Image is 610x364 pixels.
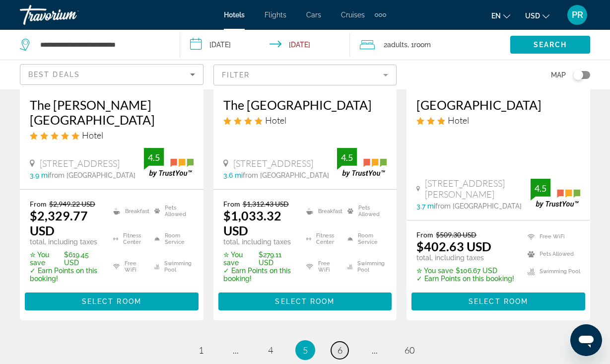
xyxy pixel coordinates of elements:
[301,227,342,250] li: Fitness Center
[223,200,240,208] span: From
[491,8,510,23] button: Change language
[341,11,365,19] a: Cruises
[342,200,387,222] li: Pets Allowed
[551,68,566,82] span: Map
[416,230,433,239] span: From
[265,115,286,126] span: Hotel
[416,115,580,126] div: 3 star Hotel
[149,200,194,222] li: Pets Allowed
[416,267,453,275] span: ✮ You save
[28,69,195,80] mat-select: Sort by
[342,227,387,250] li: Room Service
[243,171,329,179] span: from [GEOGRAPHIC_DATA]
[30,97,194,127] a: The [PERSON_NAME][GEOGRAPHIC_DATA]
[337,148,387,177] img: trustyou-badge.svg
[301,200,342,222] li: Breakfast
[243,200,289,208] del: $1,312.43 USD
[416,97,580,112] a: [GEOGRAPHIC_DATA]
[30,251,62,267] span: ✮ You save
[49,171,136,179] span: from [GEOGRAPHIC_DATA]
[199,345,203,356] span: 1
[30,267,101,283] p: ✓ Earn Points on this booking!
[49,200,95,208] del: $2,949.22 USD
[525,8,549,23] button: Change currency
[265,11,286,19] a: Flights
[30,238,101,246] p: total, including taxes
[416,239,491,254] ins: $402.63 USD
[372,345,378,356] span: ...
[30,200,47,208] span: From
[411,295,585,306] a: Select Room
[570,324,602,356] iframe: Button to launch messaging window
[233,158,313,169] span: [STREET_ADDRESS]
[224,11,245,19] a: Hotels
[223,115,387,126] div: 4 star Hotel
[523,248,580,260] li: Pets Allowed
[534,41,567,49] span: Search
[414,41,431,49] span: Room
[416,275,514,283] p: ✓ Earn Points on this booking!
[108,227,149,250] li: Fitness Center
[20,2,119,28] a: Travorium
[523,230,580,243] li: Free WiFi
[510,36,590,54] button: Search
[223,251,256,267] span: ✮ You save
[108,255,149,278] li: Free WiFi
[531,179,580,208] img: trustyou-badge.svg
[149,255,194,278] li: Swimming Pool
[218,295,392,306] a: Select Room
[30,208,88,238] ins: $2,329.77 USD
[82,130,103,141] span: Hotel
[375,7,386,23] button: Extra navigation items
[338,345,342,356] span: 6
[223,238,294,246] p: total, including taxes
[301,255,342,278] li: Free WiFi
[144,151,164,163] div: 4.5
[416,202,435,210] span: 3.7 mi
[25,295,199,306] a: Select Room
[275,297,335,305] span: Select Room
[407,38,431,52] span: , 1
[108,200,149,222] li: Breakfast
[491,12,501,20] span: en
[233,345,239,356] span: ...
[523,265,580,278] li: Swimming Pool
[30,130,194,141] div: 5 star Hotel
[20,340,590,360] nav: Pagination
[180,30,350,60] button: Check-in date: Oct 14, 2025 Check-out date: Oct 19, 2025
[525,12,540,20] span: USD
[303,345,308,356] span: 5
[566,71,590,79] button: Toggle map
[435,202,522,210] span: from [GEOGRAPHIC_DATA]
[350,30,510,60] button: Travelers: 2 adults, 0 children
[30,251,101,267] p: $619.45 USD
[469,297,528,305] span: Select Room
[218,292,392,310] button: Select Room
[342,255,387,278] li: Swimming Pool
[28,71,80,78] span: Best Deals
[337,151,357,163] div: 4.5
[436,230,476,239] del: $509.30 USD
[82,297,141,305] span: Select Room
[25,292,199,310] button: Select Room
[213,64,397,86] button: Filter
[30,171,49,179] span: 3.9 mi
[572,10,583,20] span: PR
[384,38,407,52] span: 2
[387,41,407,49] span: Adults
[425,178,531,200] span: [STREET_ADDRESS][PERSON_NAME]
[223,97,387,112] a: The [GEOGRAPHIC_DATA]
[306,11,321,19] a: Cars
[223,171,243,179] span: 3.6 mi
[149,227,194,250] li: Room Service
[144,148,194,177] img: trustyou-badge.svg
[405,345,414,356] span: 60
[268,345,273,356] span: 4
[40,158,120,169] span: [STREET_ADDRESS]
